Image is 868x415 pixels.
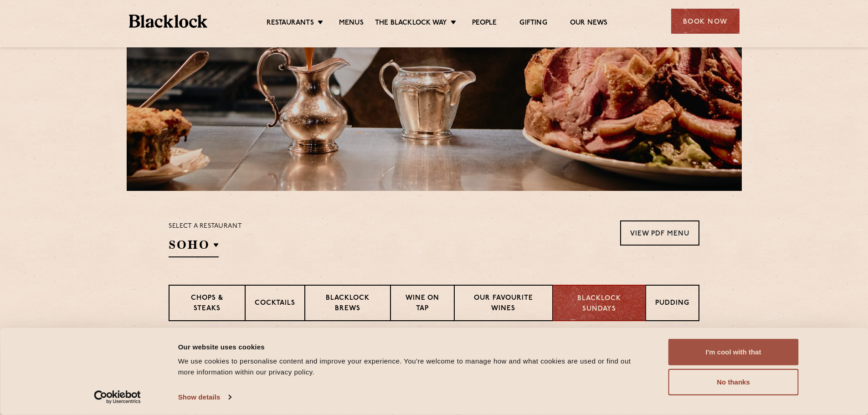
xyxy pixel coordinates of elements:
[464,293,543,315] p: Our favourite wines
[668,339,799,365] button: I'm cool with that
[400,293,445,315] p: Wine on Tap
[620,220,699,246] a: View PDF Menu
[129,15,208,28] img: BL_Textured_Logo-footer-cropped.svg
[668,369,799,395] button: No thanks
[570,19,608,29] a: Our News
[339,19,364,29] a: Menus
[267,19,314,29] a: Restaurants
[77,390,157,404] a: Usercentrics Cookiebot - opens in a new window
[562,294,636,314] p: Blacklock Sundays
[655,298,689,310] p: Pudding
[178,390,231,404] a: Show details
[375,19,447,29] a: The Blacklock Way
[178,356,648,378] div: We use cookies to personalise content and improve your experience. You're welcome to manage how a...
[671,9,740,34] div: Book Now
[178,341,648,352] div: Our website uses cookies
[169,237,219,257] h2: SOHO
[179,293,236,315] p: Chops & Steaks
[472,19,497,29] a: People
[314,293,381,315] p: Blacklock Brews
[519,19,547,29] a: Gifting
[169,220,242,232] p: Select a restaurant
[255,298,295,310] p: Cocktails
